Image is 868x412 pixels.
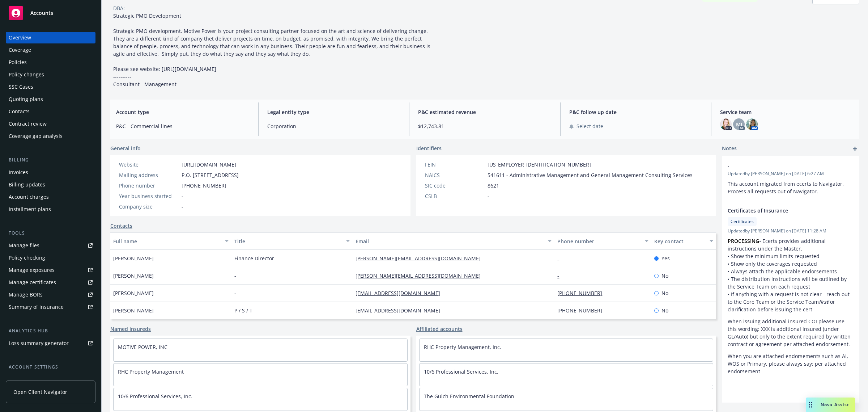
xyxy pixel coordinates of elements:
span: P&C - Commercial lines [116,122,250,130]
a: RHC Property Management [118,368,184,375]
div: Summary of insurance [9,301,64,313]
a: 10/6 Professional Services, Inc. [424,368,498,375]
div: Account settings [6,363,95,371]
div: Loss summary generator [9,337,69,349]
span: General info [110,144,141,152]
div: Key contact [654,237,705,245]
strong: PROCESSING [728,237,759,244]
a: SSC Cases [6,81,95,93]
div: Certificates of InsuranceCertificatesUpdatedby [PERSON_NAME] on [DATE] 11:28 AMPROCESSING• Ecerts... [722,201,859,381]
span: - [234,272,236,279]
a: Billing updates [6,179,95,190]
div: SSC Cases [9,81,33,93]
div: Contacts [9,106,30,117]
span: Nova Assist [821,402,849,408]
span: No [661,307,668,314]
div: DBA: - [113,4,127,12]
div: Policy changes [9,69,44,80]
a: [PERSON_NAME][EMAIL_ADDRESS][DOMAIN_NAME] [356,272,486,279]
span: MJ [736,121,742,128]
div: SIC code [425,182,485,189]
a: [PERSON_NAME][EMAIL_ADDRESS][DOMAIN_NAME] [356,255,486,262]
div: Phone number [119,182,179,189]
div: Manage files [9,240,39,251]
a: Contacts [110,222,132,230]
div: NAICS [425,171,485,179]
div: Billing updates [9,179,45,190]
span: Yes [661,255,670,262]
a: - [557,255,565,262]
a: MOTIVE POWER, INC [118,344,167,350]
div: Overview [9,32,31,43]
div: Drag to move [806,398,815,412]
a: Manage exposures [6,264,95,276]
span: Identifiers [416,144,442,152]
a: Coverage [6,44,95,56]
div: Coverage gap analysis [9,130,63,142]
span: 8621 [488,182,499,189]
a: Account charges [6,191,95,203]
a: - [557,272,565,279]
span: Notes [722,144,737,153]
span: Finance Director [234,255,274,262]
div: Billing [6,156,95,164]
div: Year business started [119,192,179,200]
span: Certificates [731,218,754,225]
div: Phone number [557,237,641,245]
span: Corporation [267,122,401,130]
button: Title [231,232,353,250]
span: [PERSON_NAME] [113,307,154,314]
div: Manage exposures [9,264,55,276]
div: Analytics hub [6,327,95,335]
span: [PERSON_NAME] [113,272,154,279]
button: Nova Assist [806,398,855,412]
span: Strategic PMO Development ---------- Strategic PMO development. Motive Power is your project cons... [113,12,432,88]
span: [PERSON_NAME] [113,255,154,262]
button: Email [353,232,554,250]
a: The Gulch Environmental Foundation [424,393,514,400]
a: Manage certificates [6,277,95,288]
div: Tools [6,230,95,237]
span: Account type [116,108,250,116]
button: Key contact [651,232,716,250]
a: Summary of insurance [6,301,95,313]
div: Manage BORs [9,289,43,300]
p: When issuing additional insured COI please use this wording: XXX is additional insured (under GL/... [728,318,854,348]
div: Service team [9,374,40,385]
div: Company size [119,203,179,210]
span: - [488,192,489,200]
a: Policies [6,56,95,68]
div: Invoices [9,167,28,178]
div: -Updatedby [PERSON_NAME] on [DATE] 6:27 AMThis account migrated from ecerts to Navigator. Process... [722,156,859,201]
span: Updated by [PERSON_NAME] on [DATE] 11:28 AM [728,228,854,234]
a: Coverage gap analysis [6,130,95,142]
span: - [234,289,236,297]
span: No [661,272,668,279]
span: Select date [576,122,603,130]
span: [PERSON_NAME] [113,289,154,297]
span: This account migrated from ecerts to Navigator. Process all requests out of Navigator. [728,180,845,195]
span: Updated by [PERSON_NAME] on [DATE] 6:27 AM [728,171,854,177]
span: Legal entity type [267,108,401,116]
span: - [728,162,835,169]
a: Contacts [6,106,95,117]
em: first [819,298,828,305]
a: [EMAIL_ADDRESS][DOMAIN_NAME] [356,307,446,314]
div: Manage certificates [9,277,56,288]
p: • Ecerts provides additional instructions under the Master. • Show the minimum limits requested •... [728,237,854,313]
span: - [182,192,183,200]
a: Contract review [6,118,95,130]
img: photo [720,118,732,130]
span: [PHONE_NUMBER] [182,182,226,189]
div: Installment plans [9,203,51,215]
a: Quoting plans [6,93,95,105]
div: Policy checking [9,252,45,264]
a: RHC Property Management, Inc. [424,344,501,350]
span: Accounts [30,10,53,16]
a: 10/6 Professional Services, Inc. [118,393,192,400]
a: Policy checking [6,252,95,264]
a: Installment plans [6,203,95,215]
span: [US_EMPLOYER_IDENTIFICATION_NUMBER] [488,161,591,168]
a: [URL][DOMAIN_NAME] [182,161,236,168]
